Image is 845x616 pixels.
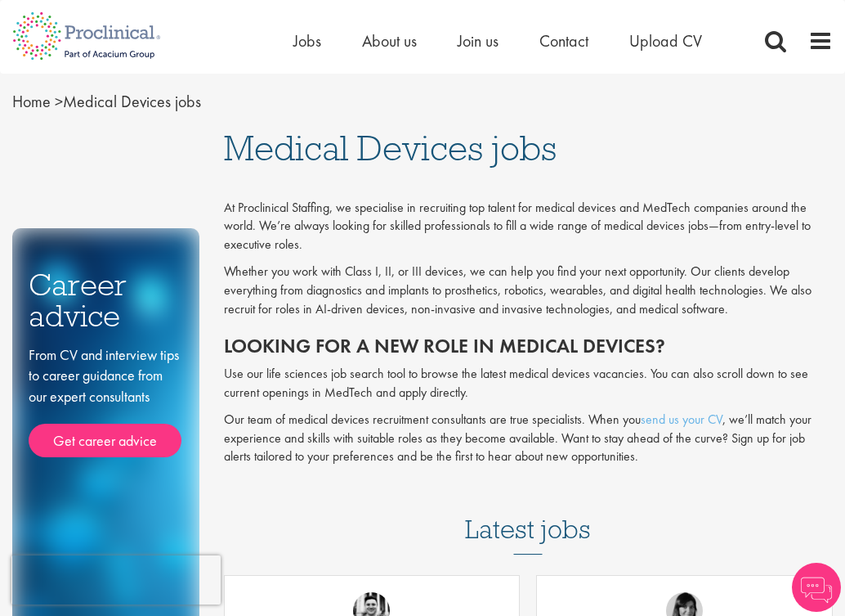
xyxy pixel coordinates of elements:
[293,30,321,52] a: Jobs
[29,269,183,332] h3: Career advice
[458,30,499,52] a: Join us
[29,424,181,458] a: Get career advice
[539,30,588,52] a: Contact
[55,91,63,112] span: >
[641,411,722,428] a: send us your CV
[224,263,834,319] p: Whether you work with Class I, II, or III devices, we can help you find your next opportunity. Ou...
[12,91,51,112] a: breadcrumb link to Home
[29,344,183,458] div: From CV and interview tips to career guidance from our expert consultants
[224,365,834,402] p: Use our life sciences job search tool to browse the latest medical devices vacancies. You can als...
[11,555,221,605] iframe: reCAPTCHA
[224,411,834,467] p: Our team of medical devices recruitment consultants are true specialists. When you , we’ll match ...
[12,91,201,112] span: Medical Devices jobs
[362,30,417,52] a: About us
[224,335,834,357] h2: Looking for a new role in medical devices?
[224,126,557,170] span: Medical Devices jobs
[224,199,834,255] p: At Proclinical Staffing, we specialise in recruiting top talent for medical devices and MedTech c...
[465,474,591,555] h3: Latest jobs
[792,563,841,612] img: Chatbot
[629,30,702,52] a: Upload CV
